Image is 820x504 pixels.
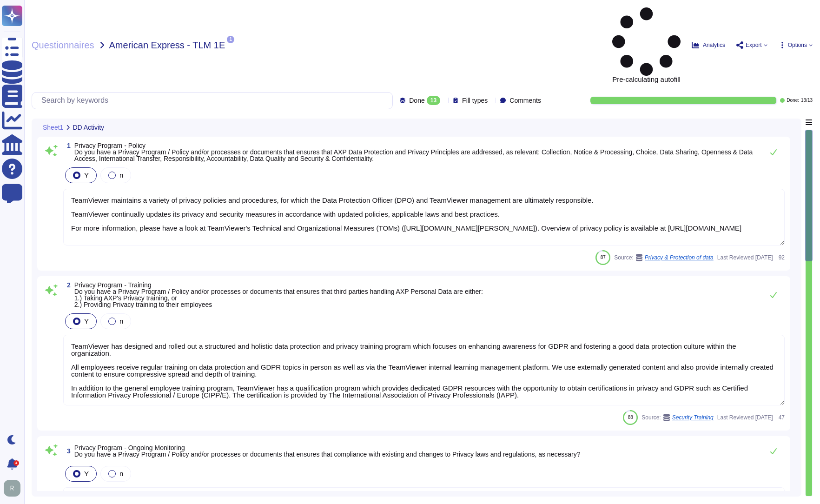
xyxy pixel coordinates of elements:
[801,98,813,103] span: 13 / 13
[119,470,123,477] span: n
[43,124,63,131] span: Sheet1
[777,255,785,260] span: 92
[641,414,714,421] span: Source:
[409,97,424,104] span: Done
[612,7,681,83] span: Pre-calculating autofill
[672,415,714,420] span: Security Training
[84,470,89,477] span: Y
[63,142,71,149] span: 1
[614,254,713,261] span: Source:
[645,255,714,260] span: Privacy & Protection of data
[717,415,773,420] span: Last Reviewed [DATE]
[63,282,71,288] span: 2
[692,41,725,49] button: Analytics
[32,40,94,50] span: Questionnaires
[787,98,799,103] span: Done:
[119,171,123,179] span: n
[601,255,606,260] span: 87
[703,42,725,48] span: Analytics
[788,42,807,48] span: Options
[74,142,753,162] span: Privacy Program - Policy Do you have a Privacy Program / Policy and/or processes or documents tha...
[84,317,89,325] span: Y
[74,281,483,308] span: Privacy Program - Training Do you have a Privacy Program / Policy and/or processes or documents t...
[37,93,392,109] input: Search by keywords
[628,415,633,420] span: 88
[462,97,488,104] span: Fill types
[63,335,785,405] textarea: TeamViewer has designed and rolled out a structured and holistic data protection and privacy trai...
[74,444,581,458] span: Privacy Program - Ongoing Monitoring Do you have a Privacy Program / Policy and/or processes or d...
[73,124,104,131] span: DD Activity
[109,40,225,50] span: American Express - TLM 1E
[777,415,785,420] span: 47
[746,42,762,48] span: Export
[13,460,19,466] div: 4
[119,317,123,325] span: n
[63,448,71,454] span: 3
[2,478,27,498] button: user
[227,36,234,43] span: 1
[4,480,20,497] img: user
[84,171,89,179] span: Y
[427,96,440,105] div: 13
[509,97,541,104] span: Comments
[717,255,773,260] span: Last Reviewed [DATE]
[63,189,785,245] textarea: TeamViewer maintains a variety of privacy policies and procedures, for which the Data Protection ...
